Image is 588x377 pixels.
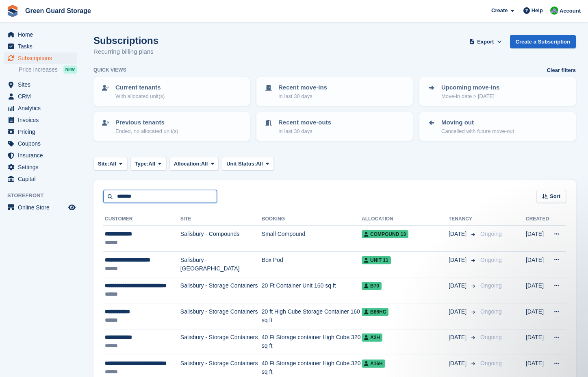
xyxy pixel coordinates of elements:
[449,359,468,368] span: [DATE]
[449,307,468,316] span: [DATE]
[180,251,262,277] td: Salisbury - [GEOGRAPHIC_DATA]
[480,231,502,237] span: Ongoing
[67,203,77,212] a: Preview store
[362,213,449,226] th: Allocation
[480,308,502,315] span: Ongoing
[18,29,67,40] span: Home
[526,226,549,252] td: [DATE]
[22,4,94,17] a: Green Guard Storage
[257,78,412,105] a: Recent move-ins In last 30 days
[19,66,58,74] span: Price increases
[420,78,575,105] a: Upcoming move-ins Move-in date > [DATE]
[547,66,576,74] a: Clear filters
[115,127,178,135] p: Ended, no allocated unit(s)
[94,78,249,105] a: Current tenants With allocated unit(s)
[4,114,77,126] a: menu
[4,29,77,40] a: menu
[256,160,263,168] span: All
[480,282,502,289] span: Ongoing
[532,7,543,15] span: Help
[4,79,77,90] a: menu
[262,277,362,303] td: 20 Ft Container Unit 160 sq ft
[449,281,468,290] span: [DATE]
[510,35,576,48] a: Create a Subscription
[526,277,549,303] td: [DATE]
[7,192,81,200] span: Storefront
[115,118,178,127] p: Previous tenants
[441,92,499,100] p: Move-in date > [DATE]
[362,360,385,368] span: A16H
[4,173,77,185] a: menu
[262,329,362,355] td: 40 Ft Storage container High Cube 320 sq ft
[4,126,77,137] a: menu
[4,52,77,64] a: menu
[441,127,514,135] p: Cancelled with future move-out
[180,303,262,329] td: Salisbury - Storage Containers
[135,160,149,168] span: Type:
[93,66,126,74] h6: Quick views
[441,118,514,127] p: Moving out
[278,92,327,100] p: In last 30 days
[174,160,201,168] span: Allocation:
[4,91,77,102] a: menu
[480,334,502,340] span: Ongoing
[4,161,77,173] a: menu
[526,329,549,355] td: [DATE]
[93,157,127,170] button: Site: All
[18,52,67,64] span: Subscriptions
[226,160,256,168] span: Unit Status:
[526,251,549,277] td: [DATE]
[362,282,382,290] span: B70
[449,213,477,226] th: Tenancy
[18,91,67,102] span: CRM
[278,83,327,92] p: Recent move-ins
[362,256,391,264] span: Unit 11
[180,329,262,355] td: Salisbury - Storage Containers
[480,360,502,366] span: Ongoing
[477,38,494,46] span: Export
[449,256,468,264] span: [DATE]
[93,35,158,46] h1: Subscriptions
[18,102,67,114] span: Analytics
[4,138,77,149] a: menu
[362,230,408,238] span: Compound 13
[278,118,331,127] p: Recent move-outs
[18,79,67,90] span: Sites
[19,65,77,74] a: Price increases NEW
[201,160,208,168] span: All
[18,114,67,126] span: Invoices
[257,113,412,140] a: Recent move-outs In last 30 days
[420,113,575,140] a: Moving out Cancelled with future move-out
[18,150,67,161] span: Insurance
[441,83,499,92] p: Upcoming move-ins
[98,160,109,168] span: Site:
[4,41,77,52] a: menu
[130,157,166,170] button: Type: All
[4,202,77,213] a: menu
[480,257,502,263] span: Ongoing
[18,161,67,173] span: Settings
[468,35,503,48] button: Export
[4,102,77,114] a: menu
[491,7,508,15] span: Create
[115,83,165,92] p: Current tenants
[526,213,549,226] th: Created
[180,277,262,303] td: Salisbury - Storage Containers
[362,333,382,342] span: A2H
[222,157,273,170] button: Unit Status: All
[103,213,180,226] th: Customer
[18,202,67,213] span: Online Store
[109,160,116,168] span: All
[362,308,388,316] span: B86HC
[278,127,331,135] p: In last 30 days
[449,333,468,342] span: [DATE]
[449,230,468,238] span: [DATE]
[262,251,362,277] td: Box Pod
[180,226,262,252] td: Salisbury - Compounds
[550,192,560,200] span: Sort
[18,138,67,149] span: Coupons
[18,41,67,52] span: Tasks
[93,47,158,57] p: Recurring billing plans
[18,126,67,137] span: Pricing
[550,7,558,15] img: Jonathan Bailey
